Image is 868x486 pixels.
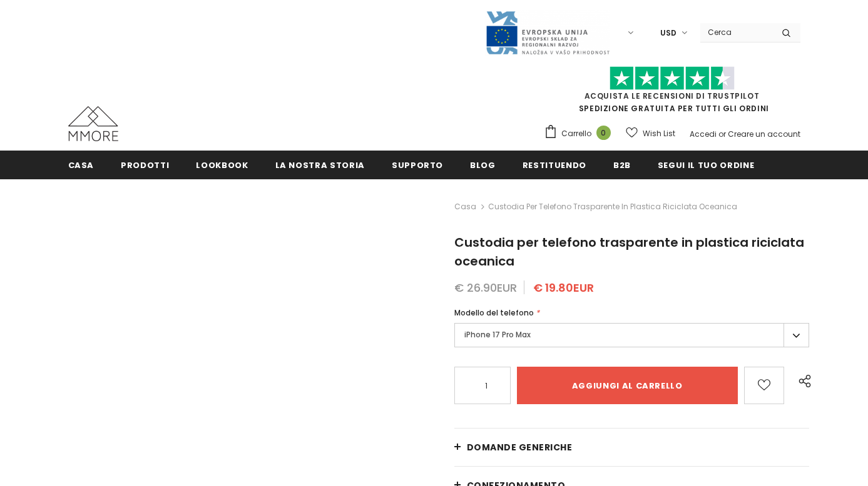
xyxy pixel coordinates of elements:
span: € 19.80EUR [533,280,594,295]
span: Segui il tuo ordine [658,159,754,171]
span: B2B [613,159,631,171]
a: Carrello 0 [544,124,617,143]
a: Acquista le recensioni di TrustPilot [585,91,760,101]
span: or [718,129,726,139]
span: Casa [68,159,94,171]
span: Modello del telefono [454,307,534,318]
span: SPEDIZIONE GRATUITA PER TUTTI GLI ORDINI [544,72,800,114]
span: Lookbook [196,159,248,171]
img: Casi MMORE [68,106,118,141]
input: Aggiungi al carrello [517,367,738,404]
span: Domande generiche [467,441,573,454]
a: La nostra storia [275,151,365,179]
span: Custodia per telefono trasparente in plastica riciclata oceanica [454,234,804,270]
a: Domande generiche [454,429,810,466]
a: Wish List [626,122,675,144]
span: supporto [392,159,443,171]
span: € 26.90EUR [454,280,517,295]
span: Blog [470,159,496,171]
label: iPhone 17 Pro Max [454,323,810,347]
span: 0 [596,126,611,140]
img: Fidati di Pilot Stars [610,66,735,91]
span: Restituendo [523,159,586,171]
span: USD [660,27,677,39]
a: Restituendo [523,151,586,179]
a: B2B [613,151,631,179]
span: Carrello [561,127,591,140]
a: Blog [470,151,496,179]
a: Segui il tuo ordine [658,151,754,179]
a: Prodotti [121,151,169,179]
a: supporto [392,151,443,179]
a: Casa [68,151,94,179]
input: Search Site [700,23,772,41]
span: Custodia per telefono trasparente in plastica riciclata oceanica [488,199,737,214]
img: Javni Razpis [485,10,610,56]
a: Casa [454,199,476,214]
a: Javni Razpis [485,27,610,37]
a: Accedi [690,129,717,139]
span: Prodotti [121,159,169,171]
a: Creare un account [728,129,800,139]
a: Lookbook [196,151,248,179]
span: La nostra storia [275,159,365,171]
span: Wish List [643,127,675,140]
